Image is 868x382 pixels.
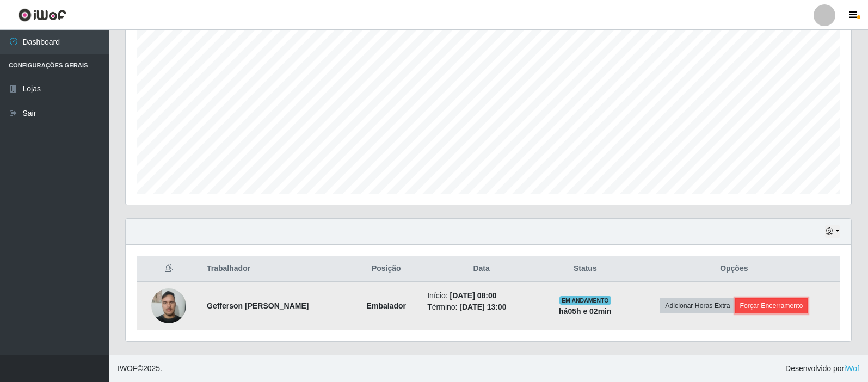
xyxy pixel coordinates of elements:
[844,364,859,373] a: iWof
[559,307,612,316] strong: há 05 h e 02 min
[18,8,66,22] img: CoreUI Logo
[200,256,352,282] th: Trabalhador
[118,364,138,373] span: IWOF
[427,301,535,313] li: Término:
[629,256,840,282] th: Opções
[660,298,735,313] button: Adicionar Horas Extra
[542,256,629,282] th: Status
[785,363,859,374] span: Desenvolvido por
[427,290,535,301] li: Início:
[421,256,542,282] th: Data
[450,291,496,300] time: [DATE] 08:00
[735,298,808,313] button: Forçar Encerramento
[118,363,162,374] span: © 2025 .
[352,256,421,282] th: Posição
[151,282,186,329] img: 1756659986105.jpeg
[367,301,406,310] strong: Embalador
[559,296,611,305] span: EM ANDAMENTO
[459,303,506,311] time: [DATE] 13:00
[207,301,309,310] strong: Gefferson [PERSON_NAME]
